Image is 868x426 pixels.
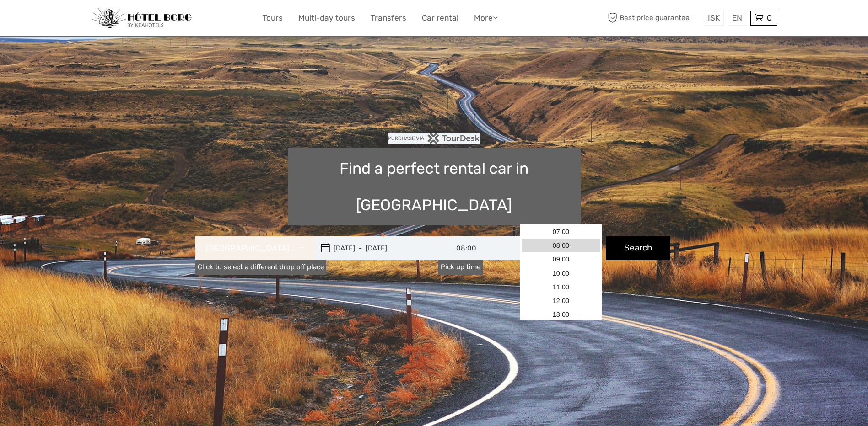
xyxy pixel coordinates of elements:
a: 12:00 [522,294,600,308]
img: PurchaseViaTourDesk.png [388,133,480,144]
img: 97-048fac7b-21eb-4351-ac26-83e096b89eb3_logo_small.jpg [91,8,192,28]
a: 13:00 [522,308,600,321]
span: ISK [708,13,720,22]
a: Transfers [371,11,406,25]
div: EN [728,11,746,26]
span: 0 [766,13,773,22]
button: Open LiveChat chat widget [105,14,116,25]
span: Best price guarantee [606,11,701,26]
h1: Find a perfect rental car in [GEOGRAPHIC_DATA] [288,148,581,225]
a: 10:00 [522,266,600,280]
a: Multi-day tours [298,11,355,25]
button: [GEOGRAPHIC_DATA] Downtown ([GEOGRAPHIC_DATA] 5) [195,236,316,260]
a: 08:00 [522,239,600,252]
label: Pick up time [438,260,483,274]
a: Car rental [422,11,458,25]
input: Pick up time [438,236,521,260]
input: Pick up and drop off date [316,236,439,260]
a: 07:00 [522,225,600,239]
button: Search [606,236,670,260]
a: Tours [263,11,283,25]
a: 09:00 [522,252,600,266]
a: More [474,11,498,25]
p: We're away right now. Please check back later! [13,16,103,23]
span: [GEOGRAPHIC_DATA] Downtown ([GEOGRAPHIC_DATA] 5) [206,243,297,255]
a: 11:00 [522,280,600,294]
a: Click to select a different drop off place [195,260,326,274]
